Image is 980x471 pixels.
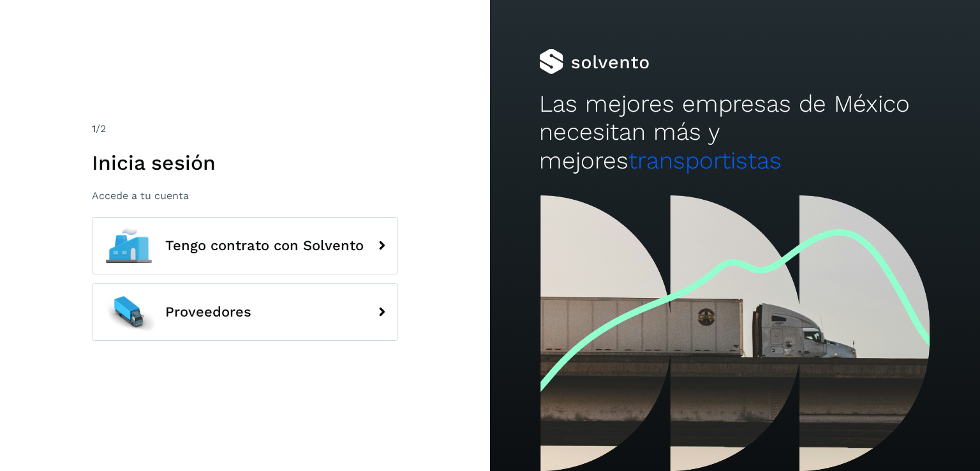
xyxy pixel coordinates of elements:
span: Proveedores [165,304,251,320]
div: /2 [92,121,398,137]
h2: Las mejores empresas de México necesitan más y mejores [539,90,931,175]
p: Accede a tu cuenta [92,190,398,202]
span: Tengo contrato con Solvento [165,238,364,253]
span: 1 [92,123,96,135]
h1: Inicia sesión [92,151,398,175]
button: Tengo contrato con Solvento [92,217,398,274]
span: transportistas [628,147,782,174]
button: Proveedores [92,283,398,341]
